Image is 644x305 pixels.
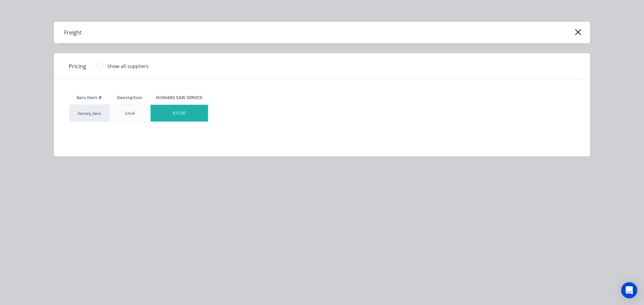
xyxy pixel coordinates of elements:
[112,89,148,106] div: Description
[125,110,135,116] div: Local
[69,62,86,70] span: Pricing
[64,28,82,36] div: Freight
[107,63,149,70] div: Show all suppliers
[69,104,109,122] div: factory_item
[156,95,202,101] div: HUGHANS SAW SERVICE
[621,282,637,298] div: Open Intercom Messenger
[151,105,208,122] div: $15.00
[69,91,109,104] div: Xero Item #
